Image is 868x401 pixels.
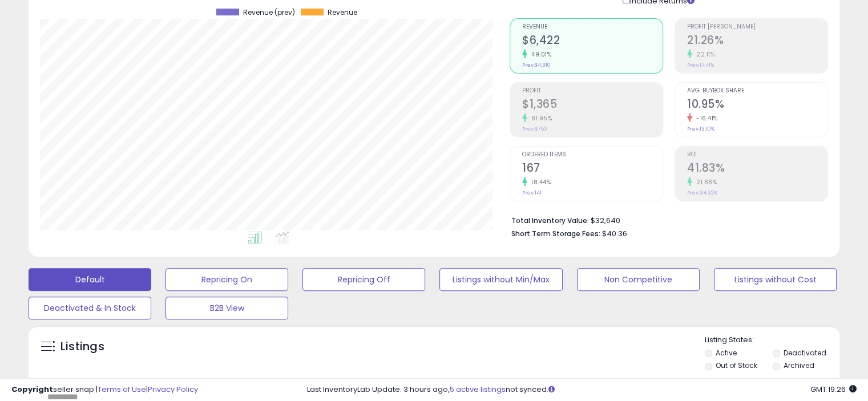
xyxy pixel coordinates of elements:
small: Prev: $750 [522,125,547,132]
span: Profit [PERSON_NAME] [687,24,827,30]
small: Prev: 34.32% [687,189,717,196]
button: Default [29,268,151,291]
h2: 10.95% [687,98,827,113]
small: 49.01% [527,50,551,59]
span: Ordered Items [522,152,663,158]
small: 81.95% [527,114,552,123]
p: Listing States: [705,335,839,346]
li: $32,640 [511,213,819,226]
a: Privacy Policy [148,384,198,395]
span: ROI [687,152,827,158]
b: Short Term Storage Fees: [511,229,600,238]
small: Prev: $4,310 [522,62,551,68]
h2: $6,422 [522,34,663,49]
span: 2025-10-8 19:26 GMT [810,384,857,395]
button: Repricing On [165,268,288,291]
a: 5 active listings [450,384,506,395]
span: Avg. Buybox Share [687,88,827,94]
small: Prev: 13.10% [687,125,714,132]
span: Profit [522,88,663,94]
h2: 41.83% [687,161,827,177]
small: Prev: 17.41% [687,62,714,68]
small: -16.41% [692,114,718,123]
small: 18.44% [527,178,551,187]
b: Total Inventory Value: [511,216,589,225]
h2: $1,365 [522,98,663,113]
button: Repricing Off [302,268,425,291]
label: Active [716,348,737,358]
label: Deactivated [783,348,826,358]
button: B2B View [165,297,288,319]
button: Non Competitive [577,268,700,291]
small: Prev: 141 [522,189,542,196]
h5: Listings [60,339,104,355]
label: Out of Stock [716,361,757,370]
button: Listings without Cost [714,268,837,291]
span: Revenue [522,24,663,30]
div: seller snap | | [11,384,198,395]
span: Revenue (prev) [243,9,295,17]
button: Deactivated & In Stock [29,297,151,319]
h2: 21.26% [687,34,827,49]
h2: 167 [522,161,663,177]
a: Terms of Use [98,384,146,395]
label: Archived [783,361,814,370]
small: 22.11% [692,50,714,59]
div: Last InventoryLab Update: 3 hours ago, not synced. [307,384,857,395]
strong: Copyright [11,384,53,395]
small: 21.88% [692,178,717,187]
span: $40.36 [602,228,627,239]
span: Revenue [328,9,357,17]
button: Listings without Min/Max [439,268,562,291]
